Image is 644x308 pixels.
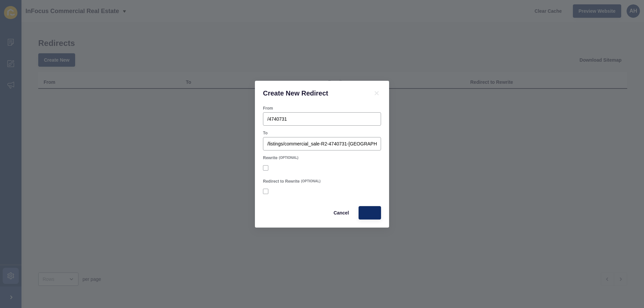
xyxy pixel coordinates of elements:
span: (OPTIONAL) [279,156,298,160]
label: From [263,106,273,111]
span: Cancel [333,209,349,216]
label: Redirect to Rewrite [263,179,300,184]
button: Cancel [328,206,355,220]
h1: Create New Redirect [263,89,364,98]
label: Rewrite [263,155,277,161]
span: (OPTIONAL) [301,179,320,184]
label: To [263,130,268,136]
